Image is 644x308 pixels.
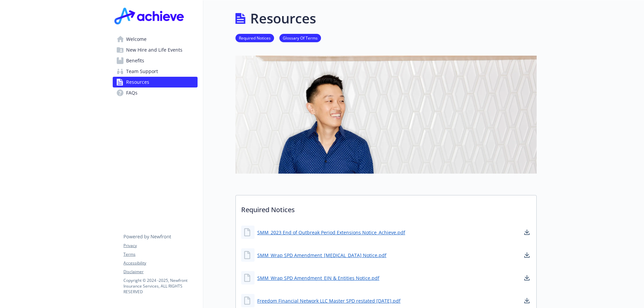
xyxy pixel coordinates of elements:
a: Required Notices [235,35,274,41]
a: SMM_2023 End of Outbreak Period Extensions Notice_Achieve.pdf [257,229,405,236]
span: Welcome [126,34,147,45]
a: Benefits [113,55,198,66]
p: Copyright © 2024 - 2025 , Newfront Insurance Services, ALL RIGHTS RESERVED [123,278,197,295]
span: FAQs [126,87,138,98]
a: SMM_Wrap SPD Amendment_[MEDICAL_DATA] Notice.pdf [257,252,386,259]
a: Privacy [123,243,197,249]
a: Terms [123,251,197,257]
a: Resources [113,77,198,87]
a: New Hire and Life Events [113,45,198,55]
a: download document [523,297,531,305]
a: SMM_Wrap SPD Amendment_EIN & Entities Notice.pdf [257,274,379,282]
a: Disclaimer [123,269,197,275]
span: Benefits [126,55,144,66]
p: Required Notices [236,195,536,220]
a: FAQs [113,87,198,98]
span: Team Support [126,66,158,77]
span: New Hire and Life Events [126,45,182,55]
a: Welcome [113,34,198,45]
a: download document [523,251,531,259]
a: Accessibility [123,260,197,266]
a: Glossary Of Terms [279,35,321,41]
a: download document [523,228,531,236]
a: Freedom Financial Network LLC Master SPD restated [DATE].pdf [257,297,400,304]
a: Team Support [113,66,198,77]
img: resources page banner [235,56,537,174]
span: Resources [126,77,149,87]
h1: Resources [250,8,316,28]
a: download document [523,274,531,282]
